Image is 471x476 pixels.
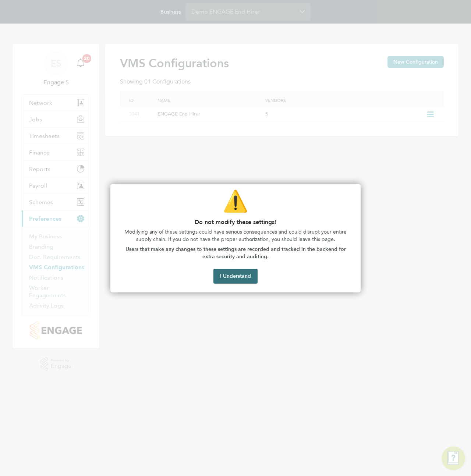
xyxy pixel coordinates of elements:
p: Modifying any of these settings could have serious consequences and could disrupt your entire sup... [119,228,352,243]
p: Do not modify these settings! [119,219,352,225]
strong: Users that make any changes to these settings are recorded and tracked in the backend for extra s... [125,246,347,260]
div: Do not modify these settings! [110,184,361,293]
button: I Understand [213,269,258,284]
p: ⚠️ [119,187,352,216]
